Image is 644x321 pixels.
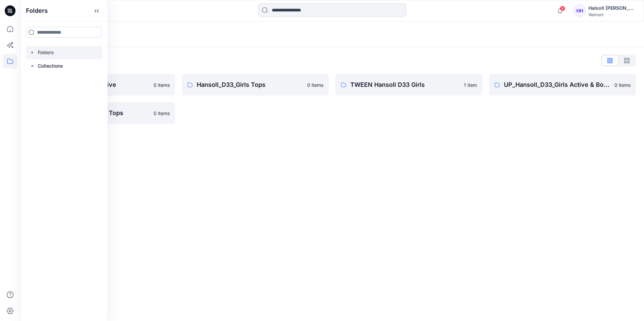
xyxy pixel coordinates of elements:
div: Walmart [588,12,636,17]
div: HH [574,5,586,17]
p: Hansoll_D33_Girls Tops [197,80,303,90]
a: Hansoll_D33_Girls Tops0 items [182,74,329,96]
p: 1 item [464,81,477,88]
a: TWEEN Hansoll D33 Girls1 item [335,74,482,96]
span: 9 [560,6,565,11]
p: TWEEN Hansoll D33 Girls [350,80,460,90]
p: Collections [38,62,63,70]
p: 0 items [614,81,631,88]
div: Halsoll [PERSON_NAME] Girls Design Team [588,4,636,12]
p: UP_Hansoll_D33_Girls Active & Bottoms [504,80,610,90]
p: 0 items [154,110,170,117]
p: 0 items [307,81,323,88]
a: UP_Hansoll_D33_Girls Active & Bottoms0 items [489,74,636,96]
p: 0 items [154,81,170,88]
